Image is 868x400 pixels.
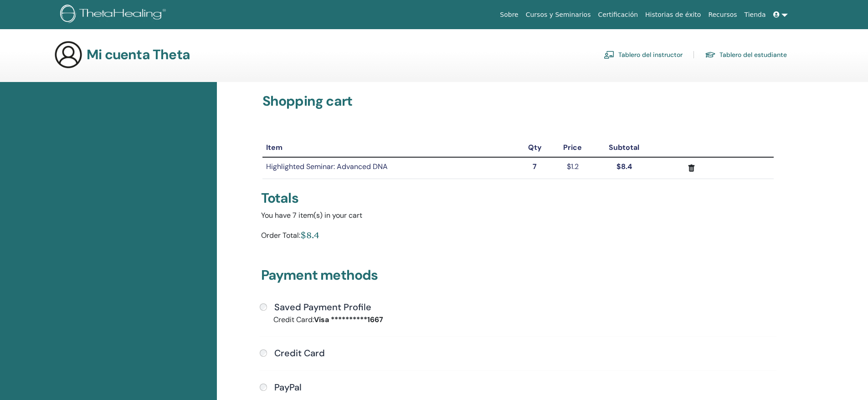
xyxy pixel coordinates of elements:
[262,138,518,157] th: Item
[594,138,655,157] th: Subtotal
[552,138,594,157] th: Price
[705,51,716,59] img: graduation-cap.svg
[642,6,704,23] a: Historias de éxito
[533,162,537,171] strong: 7
[552,157,594,179] td: $1.2
[705,47,787,62] a: Tablero del estudiante
[518,138,552,157] th: Qty
[261,210,775,221] div: You have 7 item(s) in your cart
[604,51,615,59] img: chalkboard-teacher.svg
[704,6,740,23] a: Recursos
[267,314,518,325] div: Credit Card:
[594,6,642,23] a: Certificación
[274,302,371,313] h4: Saved Payment Profile
[262,157,518,179] td: Highlighted Seminar: Advanced DNA
[604,47,683,62] a: Tablero del instructor
[274,348,325,359] h4: Credit Card
[616,162,632,171] strong: $8.4
[261,267,775,287] h3: Payment methods
[262,93,774,109] h3: Shopping cart
[274,382,302,393] h4: PayPal
[496,6,522,23] a: Sobre
[261,228,300,245] div: Order Total:
[522,6,595,23] a: Cursos y Seminarios
[60,5,169,25] img: logo.png
[300,228,319,241] div: $8.4
[741,6,770,23] a: Tienda
[261,190,775,206] div: Totals
[54,40,83,69] img: generic-user-icon.jpg
[87,46,190,63] h3: Mi cuenta Theta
